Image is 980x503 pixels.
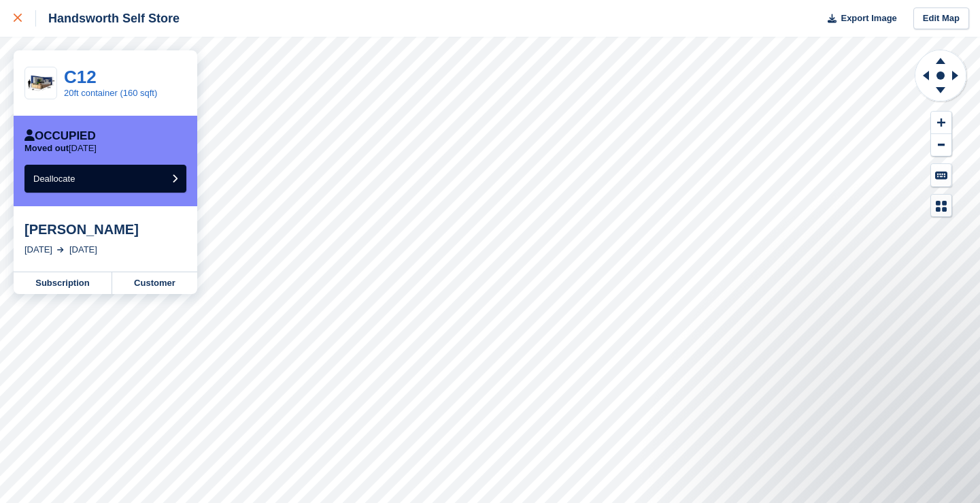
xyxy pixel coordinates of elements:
button: Map Legend [931,195,951,217]
button: Deallocate [24,165,186,193]
button: Export Image [820,7,897,30]
div: [DATE] [24,243,52,257]
a: Edit Map [913,7,969,30]
button: Zoom In [931,112,951,134]
a: Subscription [14,272,112,294]
a: Customer [112,272,197,294]
p: [DATE] [24,143,97,154]
button: Keyboard Shortcuts [931,164,951,186]
img: 20-ft-container.jpg [25,71,56,95]
button: Zoom Out [931,134,951,157]
div: [PERSON_NAME] [24,221,186,238]
img: arrow-right-light-icn-cde0832a797a2874e46488d9cf13f60e5c3a73dbe684e267c42b8395dfbc2abf.svg [57,247,64,253]
div: Handsworth Self Store [36,10,180,27]
span: Export Image [841,12,896,25]
div: [DATE] [69,243,97,257]
a: 20ft container (160 sqft) [64,88,157,98]
span: Moved out [24,143,69,153]
a: C12 [64,67,97,87]
span: Deallocate [33,174,75,184]
div: Occupied [24,129,96,143]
